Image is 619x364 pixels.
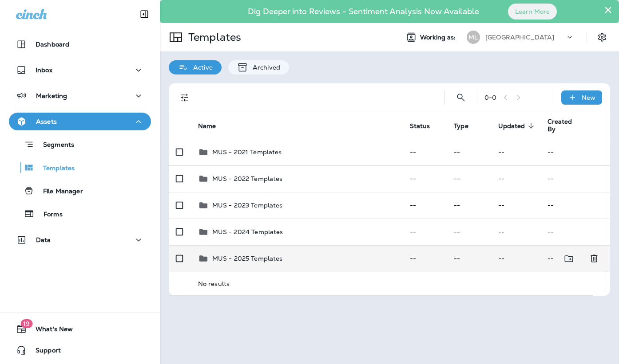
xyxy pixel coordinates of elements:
span: Created By [548,118,578,133]
td: -- [540,192,610,219]
td: -- [403,192,447,219]
td: -- [540,245,593,272]
p: Templates [185,31,241,44]
span: Updated [498,122,537,130]
p: Marketing [36,92,67,99]
td: -- [491,139,540,165]
button: File Manager [9,181,151,200]
td: -- [540,219,610,245]
button: Templates [9,158,151,177]
button: Marketing [9,87,151,105]
td: -- [403,219,447,245]
p: Data [36,236,51,243]
td: -- [540,165,610,192]
p: MUS - 2024 Templates [212,228,283,235]
td: -- [403,139,447,165]
button: Support [9,341,151,359]
p: New [582,94,595,101]
span: Type [454,122,468,130]
span: Name [198,122,228,130]
span: Support [27,347,61,357]
td: -- [403,245,447,272]
span: Status [410,122,442,130]
td: -- [447,165,491,192]
td: -- [447,192,491,219]
button: Settings [594,29,610,45]
p: Archived [248,64,280,71]
td: -- [491,219,540,245]
span: What's New [27,325,73,336]
span: Updated [498,122,525,130]
span: Status [410,122,430,130]
span: Name [198,122,216,130]
button: Collapse Sidebar [132,5,157,23]
button: Filters [176,89,194,106]
button: Data [9,231,151,249]
td: -- [447,139,491,165]
button: Dashboard [9,35,151,53]
p: Forms [35,211,63,219]
p: [GEOGRAPHIC_DATA] [485,34,554,41]
button: Close [604,3,612,17]
span: 19 [20,319,32,328]
td: -- [491,192,540,219]
p: Dig Deeper into Reviews - Sentiment Analysis Now Available [222,10,505,13]
td: -- [491,245,540,272]
button: Move to folder [560,250,578,268]
p: Segments [34,141,74,150]
p: File Manager [34,188,83,196]
span: Created By [548,118,590,133]
td: -- [447,219,491,245]
p: Active [189,64,213,71]
p: MUS - 2025 Templates [212,255,283,262]
button: 19What's New [9,320,151,338]
button: Inbox [9,61,151,79]
td: -- [447,245,491,272]
p: Inbox [36,67,52,74]
td: -- [540,139,610,165]
button: Assets [9,113,151,130]
button: Forms [9,204,151,223]
button: Segments [9,135,151,154]
td: -- [403,165,447,192]
button: Search Templates [452,89,470,106]
p: Dashboard [36,41,69,48]
div: ML [467,31,480,44]
td: -- [491,165,540,192]
button: Delete [585,250,603,268]
p: MUS - 2021 Templates [212,149,282,156]
div: 0 - 0 [484,94,496,101]
span: Working as: [420,34,458,41]
p: MUS - 2022 Templates [212,175,283,182]
p: MUS - 2023 Templates [212,202,283,209]
span: Type [454,122,480,130]
p: Assets [36,118,57,125]
button: Learn More [508,4,557,20]
p: Templates [34,164,75,173]
td: No results [191,272,593,295]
